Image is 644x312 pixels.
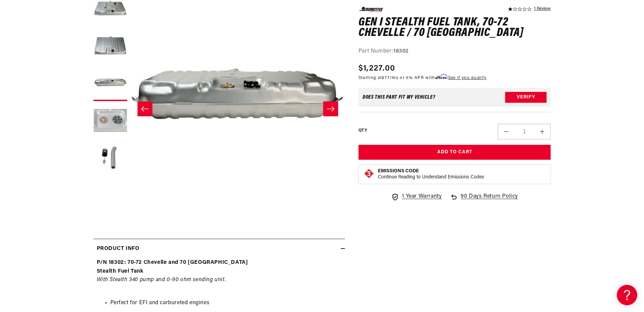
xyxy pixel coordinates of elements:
p: Starting at /mo or 0% APR with . [358,75,486,81]
button: Slide left [137,101,152,116]
h1: Gen I Stealth Fuel Tank, 70-72 Chevelle / 70 [GEOGRAPHIC_DATA] [358,17,551,38]
span: Affirm [435,74,447,79]
span: 1 Year Warranty [402,192,442,201]
label: QTY [358,128,367,133]
div: Does This part fit My vehicle? [363,95,436,100]
button: Slide right [323,101,338,116]
a: 1 reviews [534,7,551,12]
a: 90 Days Return Policy [450,192,518,208]
a: 1 Year Warranty [391,192,442,201]
button: Load image 3 in gallery view [93,67,127,101]
img: Emissions code [364,168,374,179]
strong: 18302 [393,48,409,54]
span: $77 [382,76,390,80]
button: Load image 4 in gallery view [93,104,127,138]
a: See if you qualify - Learn more about Affirm Financing (opens in modal) [448,76,486,80]
span: $1,227.00 [358,62,395,75]
strong: Emissions Code [378,169,419,174]
summary: Product Info [93,239,345,259]
h2: Product Info [97,245,140,253]
span: 90 Days Return Policy [461,192,518,208]
em: With Stealth 340 pump and 0-90 ohm sending unit. [97,277,226,282]
p: Continue Reading to Understand Emissions Codes [378,174,484,180]
button: Verify [505,92,547,103]
strong: Stealth Fuel Tank [97,269,144,274]
button: Load image 2 in gallery view [93,30,127,64]
li: Perfect for EFI and carbureted engines [110,299,342,308]
button: Load image 5 in gallery view [93,142,127,176]
button: Add to Cart [358,145,551,160]
strong: P/N 18302: 70-72 Chevelle and 70 [GEOGRAPHIC_DATA] [97,260,248,265]
button: Emissions CodeContinue Reading to Understand Emissions Codes [378,168,484,180]
div: Part Number: [358,47,551,56]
